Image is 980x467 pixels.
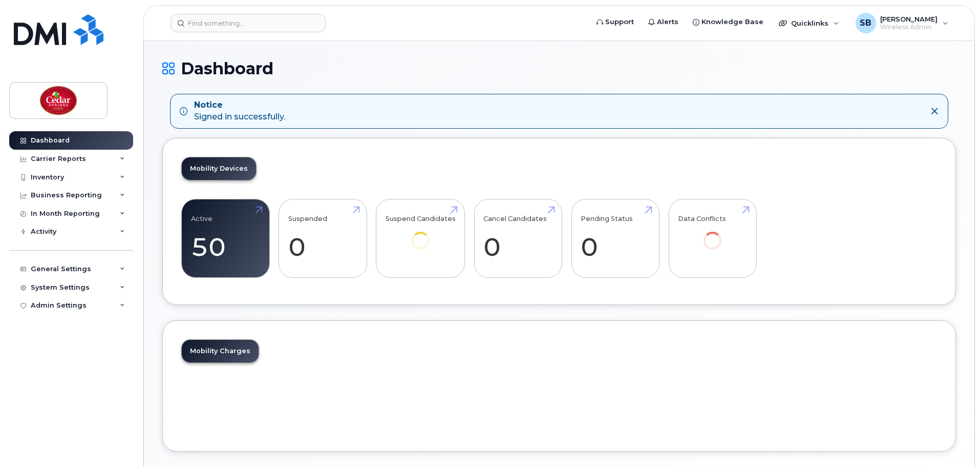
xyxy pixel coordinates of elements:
[194,99,285,123] div: Signed in successfully.
[182,157,256,180] a: Mobility Devices
[162,59,956,77] h1: Dashboard
[194,99,285,111] strong: Notice
[288,205,357,272] a: Suspended 0
[678,205,747,263] a: Data Conflicts
[386,205,456,263] a: Suspend Candidates
[483,205,552,272] a: Cancel Candidates 0
[581,205,650,272] a: Pending Status 0
[191,205,260,272] a: Active 50
[182,340,259,362] a: Mobility Charges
